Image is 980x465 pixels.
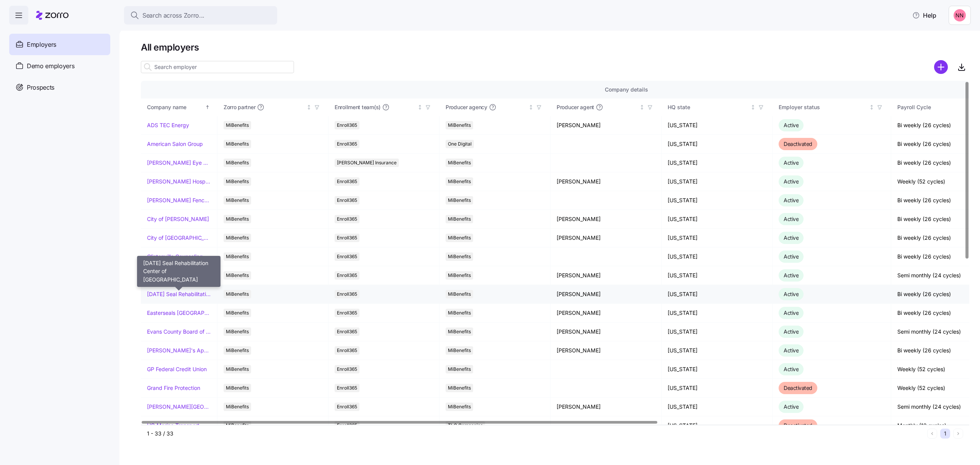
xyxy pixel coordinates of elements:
[226,403,249,411] span: MiBenefits
[940,429,950,439] button: 1
[448,196,471,205] span: MiBenefits
[528,105,534,110] div: Not sorted
[869,105,874,110] div: Not sorted
[661,135,773,154] td: [US_STATE]
[226,121,249,129] span: MiBenefits
[448,365,471,373] span: MiBenefits
[784,253,799,260] span: Active
[337,403,357,411] span: Enroll365
[661,98,773,116] th: HQ stateNot sorted
[784,366,799,372] span: Active
[147,272,191,279] a: [PERSON_NAME]
[661,266,773,285] td: [US_STATE]
[448,159,471,167] span: MiBenefits
[226,384,249,392] span: MiBenefits
[784,234,799,241] span: Active
[337,384,357,392] span: Enroll365
[147,430,924,437] div: 1 - 33 / 33
[550,285,661,304] td: [PERSON_NAME]
[147,103,204,111] div: Company name
[446,103,487,111] span: Producer agency
[27,61,75,71] span: Demo employers
[897,103,978,111] div: Payroll Cycle
[661,229,773,247] td: [US_STATE]
[226,159,249,167] span: MiBenefits
[912,11,936,20] span: Help
[337,234,357,242] span: Enroll365
[927,429,937,439] button: Previous page
[448,234,471,242] span: MiBenefits
[337,196,357,205] span: Enroll365
[337,309,357,317] span: Enroll365
[668,103,749,111] div: HQ state
[226,327,249,336] span: MiBenefits
[226,177,249,186] span: MiBenefits
[448,327,471,336] span: MiBenefits
[550,229,661,247] td: [PERSON_NAME]
[550,304,661,323] td: [PERSON_NAME]
[147,309,211,317] a: Easterseals [GEOGRAPHIC_DATA] & [GEOGRAPHIC_DATA][US_STATE]
[147,365,207,373] a: GP Federal Credit Union
[226,140,249,148] span: MiBenefits
[661,210,773,229] td: [US_STATE]
[147,328,211,336] a: Evans County Board of Commissioners
[226,309,249,317] span: MiBenefits
[448,252,471,261] span: MiBenefits
[205,105,210,110] div: Sorted ascending
[141,41,969,53] h1: All employers
[147,403,211,411] a: [PERSON_NAME][GEOGRAPHIC_DATA][DEMOGRAPHIC_DATA]
[784,122,799,128] span: Active
[147,159,211,167] a: [PERSON_NAME] Eye Associates
[953,429,963,439] button: Next page
[147,253,211,260] a: Clintonville Counseling and Wellness
[217,98,328,116] th: Zorro partnerNot sorted
[226,346,249,355] span: MiBenefits
[337,177,357,186] span: Enroll365
[550,116,661,135] td: [PERSON_NAME]
[439,98,550,116] th: Producer agencyNot sorted
[226,365,249,373] span: MiBenefits
[784,216,799,222] span: Active
[147,121,189,129] a: ADS TEC Energy
[550,98,661,116] th: Producer agentNot sorted
[661,304,773,323] td: [US_STATE]
[661,360,773,379] td: [US_STATE]
[639,105,645,110] div: Not sorted
[661,191,773,210] td: [US_STATE]
[661,247,773,266] td: [US_STATE]
[448,140,472,148] span: One Digital
[448,290,471,298] span: MiBenefits
[147,196,211,204] a: [PERSON_NAME] Fence Company
[773,98,891,116] th: Employer statusNot sorted
[147,290,211,298] a: [DATE] Seal Rehabilitation Center of [GEOGRAPHIC_DATA]
[784,347,799,354] span: Active
[147,140,203,148] a: American Salon Group
[141,61,294,73] input: Search employer
[337,159,397,167] span: [PERSON_NAME] Insurance
[328,98,439,116] th: Enrollment team(s)Not sorted
[784,197,799,203] span: Active
[337,346,357,355] span: Enroll365
[661,323,773,341] td: [US_STATE]
[550,172,661,191] td: [PERSON_NAME]
[147,234,211,242] a: City of [GEOGRAPHIC_DATA]
[550,398,661,416] td: [PERSON_NAME]
[448,384,471,392] span: MiBenefits
[9,77,110,98] a: Prospects
[906,8,942,23] button: Help
[550,341,661,360] td: [PERSON_NAME]
[226,252,249,261] span: MiBenefits
[448,121,471,129] span: MiBenefits
[779,103,867,111] div: Employer status
[661,116,773,135] td: [US_STATE]
[142,11,204,20] span: Search across Zorro...
[661,285,773,304] td: [US_STATE]
[784,159,799,166] span: Active
[661,341,773,360] td: [US_STATE]
[448,177,471,186] span: MiBenefits
[226,290,249,298] span: MiBenefits
[141,98,217,116] th: Company nameSorted ascending
[9,34,110,55] a: Employers
[337,365,357,373] span: Enroll365
[954,9,966,21] img: 37cb906d10cb440dd1cb011682786431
